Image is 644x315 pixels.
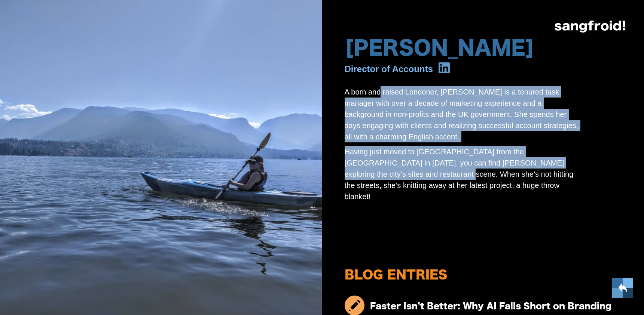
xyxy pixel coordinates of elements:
[370,301,611,312] h3: Faster Isn’t Better: Why AI Falls Short on Branding
[345,146,580,202] p: Having just moved to [GEOGRAPHIC_DATA] from the [GEOGRAPHIC_DATA] in [DATE], you can find [PERSON...
[345,269,622,282] h2: Blog Entries
[345,63,433,75] div: Director of Accounts
[345,38,534,60] h1: [PERSON_NAME]
[345,86,580,142] p: A born and raised Londoner, [PERSON_NAME] is a tenured task manager with over a decade of marketi...
[555,21,625,33] img: logo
